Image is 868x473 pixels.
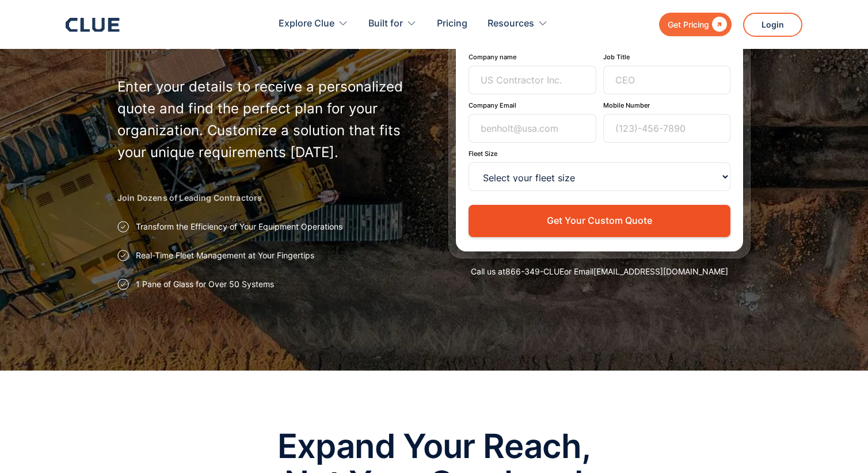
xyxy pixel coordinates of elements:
div: Resources [488,6,548,42]
input: CEO [603,66,731,94]
p: Enter your details to receive a personalized quote and find the perfect plan for your organizatio... [117,76,420,163]
a: [EMAIL_ADDRESS][DOMAIN_NAME] [593,266,728,276]
a: Pricing [437,6,467,42]
a: 866-349-CLUE [505,266,564,276]
input: benholt@usa.com [469,114,596,143]
div:  [709,17,727,32]
img: Approval checkmark icon [117,279,129,290]
div: Explore Clue [279,6,348,42]
label: Company Email [469,101,596,109]
div: Get Pricing [668,17,709,32]
input: (123)-456-7890 [603,114,731,143]
p: Real-Time Fleet Management at Your Fingertips [136,250,314,261]
p: 1 Pane of Glass for Over 50 Systems [136,279,274,290]
label: Mobile Number [603,101,731,109]
a: Get Pricing [659,13,732,36]
div: Explore Clue [279,6,334,42]
label: Company name [469,53,596,61]
img: Approval checkmark icon [117,221,129,232]
h2: Join Dozens of Leading Contractors [117,192,420,204]
p: Transform the Efficiency of Your Equipment Operations [136,221,342,232]
input: US Contractor Inc. [469,66,596,94]
div: Call us at or Email [448,266,751,277]
button: Get Your Custom Quote [469,205,730,236]
label: Job Title [603,53,731,61]
div: Built for [368,6,417,42]
img: Approval checkmark icon [117,250,129,261]
div: Built for [368,6,403,42]
div: Resources [488,6,534,42]
label: Fleet Size [469,150,730,158]
a: Login [743,13,802,37]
